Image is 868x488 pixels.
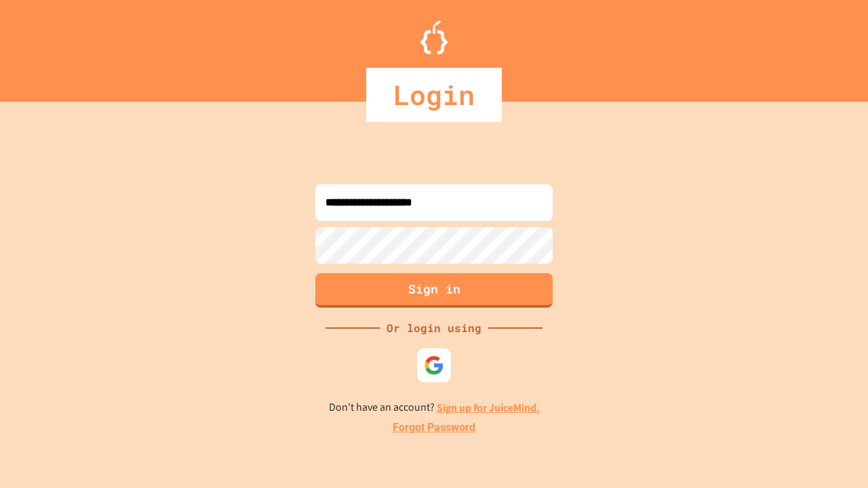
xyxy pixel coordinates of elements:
div: Or login using [380,320,488,336]
img: Logo.svg [420,20,448,54]
a: Sign up for JuiceMind. [437,401,540,415]
img: google-icon.svg [424,355,444,375]
div: Login [366,68,502,122]
p: Don't have an account? [329,399,540,416]
a: Forgot Password [393,420,475,436]
button: Sign in [315,273,553,308]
